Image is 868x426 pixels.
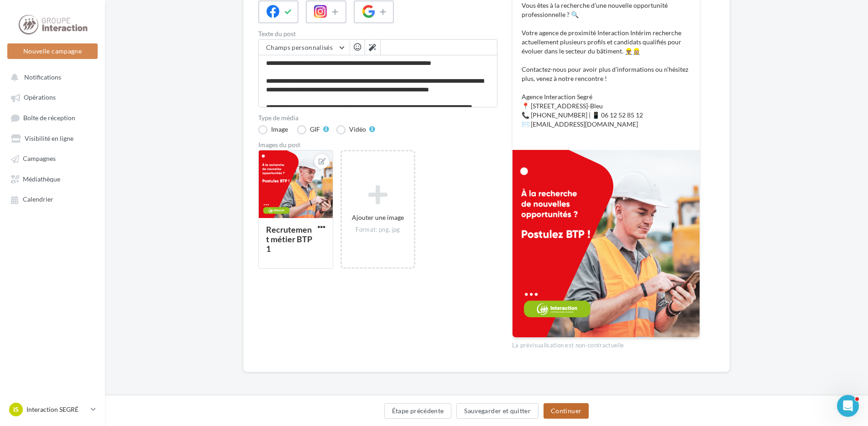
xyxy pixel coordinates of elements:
span: Boîte de réception [23,114,75,122]
span: Champs personnalisés [266,43,333,51]
span: Campagnes [23,155,56,163]
button: Nouvelle campagne [7,43,98,59]
span: Visibilité en ligne [25,134,73,142]
button: Continuer [544,403,589,419]
span: Médiathèque [23,175,60,183]
div: Images du post [258,142,497,148]
div: La prévisualisation est non-contractuelle [512,338,700,350]
a: Campagnes [5,150,99,166]
a: Visibilité en ligne [5,130,99,146]
label: Type de média [258,115,497,121]
span: Opérations [24,94,56,101]
span: IS [13,405,19,414]
label: Texte du post [258,31,497,37]
div: Vidéo [349,126,366,133]
iframe: Intercom live chat [837,395,859,417]
p: Interaction SEGRÉ [26,405,87,414]
a: Médiathèque [5,170,99,187]
a: Opérations [5,89,99,105]
p: Vous êtes à la recherche d’une nouvelle opportunité professionnelle ? 🔍 Votre agence de proximité... [522,1,690,138]
a: Calendrier [5,191,99,207]
button: Étape précédente [384,403,452,419]
span: Notifications [24,73,61,81]
div: Recrutement métier BTP 1 [266,224,312,254]
div: Image [271,126,288,133]
button: Champs personnalisés [259,40,350,55]
a: Boîte de réception [5,109,99,126]
a: IS Interaction SEGRÉ [7,401,98,418]
span: Calendrier [23,196,53,203]
button: Sauvegarder et quitter [456,403,539,419]
div: GIF [310,126,320,133]
button: Notifications [5,69,96,85]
